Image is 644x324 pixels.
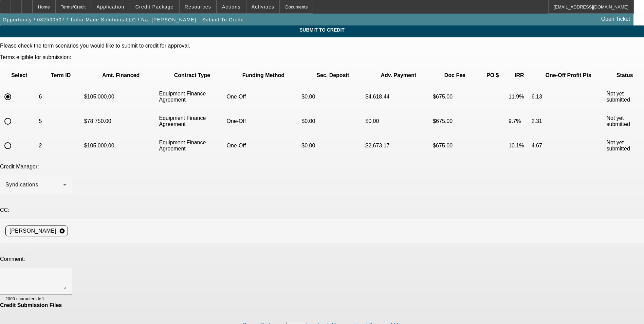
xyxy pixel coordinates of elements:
button: Application [91,0,129,13]
span: Resources [185,4,211,10]
p: Not yet submitted [606,115,643,127]
span: Actions [222,4,241,10]
p: $675.00 [433,143,477,149]
p: Status [606,72,643,78]
p: Sec. Deposit [301,72,364,78]
p: Doc Fee [433,72,477,78]
mat-hint: 2000 characters left. [5,295,45,302]
p: One-Off Profit Pts [532,72,605,78]
a: Open Ticket [599,13,633,25]
mat-icon: cancel [56,228,68,234]
p: One-Off [226,94,300,100]
p: 5 [39,118,82,124]
p: Not yet submitted [606,140,643,152]
span: Credit Package [135,4,174,10]
p: 6 [39,94,82,100]
span: [PERSON_NAME] [10,227,56,235]
p: Funding Method [226,72,300,78]
p: $0.00 [301,94,364,100]
span: Activities [252,4,275,10]
p: 2.31 [532,118,605,124]
p: 2 [39,143,82,149]
p: Not yet submitted [606,91,643,103]
button: Credit Package [130,0,179,13]
p: Equipment Finance Agreement [159,91,225,103]
p: $105,000.00 [84,143,158,149]
p: $0.00 [301,143,364,149]
p: $2,673.17 [365,143,431,149]
span: Application [96,4,124,10]
p: Select [1,72,37,78]
p: $78,750.00 [84,118,158,124]
p: Equipment Finance Agreement [159,140,225,152]
p: $675.00 [433,118,477,124]
span: Opportunity / 082500507 / Tailor Made Solutions LLC / Na, [PERSON_NAME] [3,17,196,22]
p: One-Off [226,118,300,124]
button: Submit To Credit [201,14,246,26]
p: Contract Type [159,72,225,78]
p: 9.7% [509,118,530,124]
p: IRR [509,72,530,78]
p: One-Off [226,143,300,149]
button: Resources [180,0,216,13]
p: $675.00 [433,94,477,100]
p: Adv. Payment [365,72,431,78]
span: Syndications [5,182,38,187]
span: Submit To Credit [5,27,639,33]
p: Equipment Finance Agreement [159,115,225,127]
p: 6.13 [532,94,605,100]
p: 11.9% [509,94,530,100]
p: 4.67 [532,143,605,149]
p: $0.00 [365,118,431,124]
p: $4,618.44 [365,94,431,100]
p: $0.00 [301,118,364,124]
p: PO $ [478,72,508,78]
button: Actions [217,0,246,13]
p: 10.1% [509,143,530,149]
button: Activities [246,0,280,13]
p: Amt. Financed [84,72,158,78]
span: Submit To Credit [202,17,244,22]
p: Term ID [39,72,82,78]
p: $105,000.00 [84,94,158,100]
